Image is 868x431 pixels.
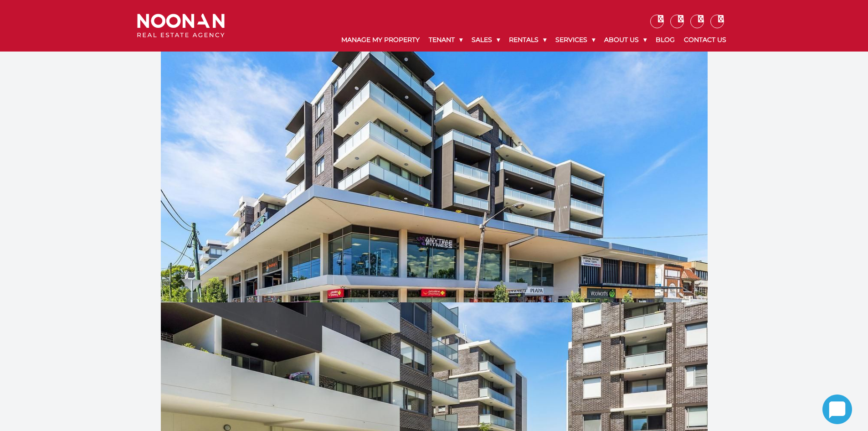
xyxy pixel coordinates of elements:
a: Tenant [424,28,467,52]
a: Rentals [504,28,551,52]
a: Manage My Property [337,28,424,52]
img: Noonan Real Estate Agency [137,14,225,38]
a: Blog [651,28,679,52]
a: Contact Us [679,28,731,52]
a: Sales [467,28,504,52]
a: About Us [600,28,651,52]
a: Services [551,28,600,52]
